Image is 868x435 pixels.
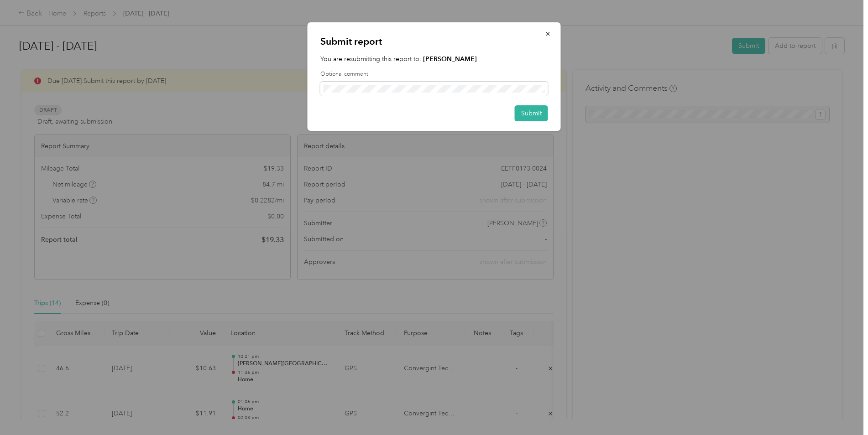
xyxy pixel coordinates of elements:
[320,35,548,48] p: Submit report
[423,55,477,63] strong: [PERSON_NAME]
[320,54,548,64] p: You are resubmitting this report to:
[320,70,548,78] label: Optional comment
[817,384,868,435] iframe: Everlance-gr Chat Button Frame
[515,105,548,121] button: Submit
